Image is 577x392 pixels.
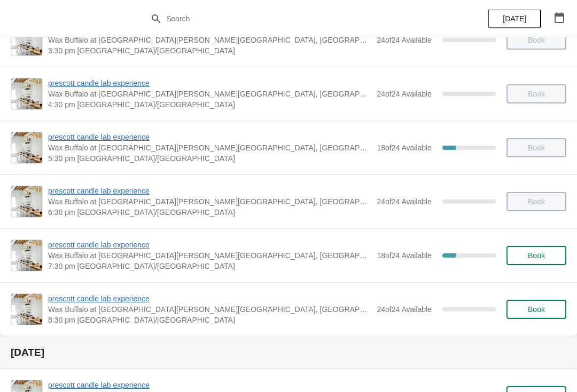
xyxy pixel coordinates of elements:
[528,305,545,314] span: Book
[48,35,371,45] span: Wax Buffalo at [GEOGRAPHIC_DATA][PERSON_NAME][GEOGRAPHIC_DATA], [GEOGRAPHIC_DATA], [GEOGRAPHIC_DA...
[166,9,433,28] input: Search
[11,240,42,271] img: prescott candle lab experience | Wax Buffalo at Prescott, Prescott Avenue, Lincoln, NE, USA | 7:3...
[48,250,371,261] span: Wax Buffalo at [GEOGRAPHIC_DATA][PERSON_NAME][GEOGRAPHIC_DATA], [GEOGRAPHIC_DATA], [GEOGRAPHIC_DA...
[377,305,432,314] span: 24 of 24 Available
[48,142,371,153] span: Wax Buffalo at [GEOGRAPHIC_DATA][PERSON_NAME][GEOGRAPHIC_DATA], [GEOGRAPHIC_DATA], [GEOGRAPHIC_DA...
[48,132,371,142] span: prescott candle lab experience
[506,246,566,265] button: Book
[48,315,371,325] span: 8:30 pm [GEOGRAPHIC_DATA]/[GEOGRAPHIC_DATA]
[48,261,371,271] span: 7:30 pm [GEOGRAPHIC_DATA]/[GEOGRAPHIC_DATA]
[48,45,371,56] span: 3:30 pm [GEOGRAPHIC_DATA]/[GEOGRAPHIC_DATA]
[377,36,432,44] span: 24 of 24 Available
[48,89,371,99] span: Wax Buffalo at [GEOGRAPHIC_DATA][PERSON_NAME][GEOGRAPHIC_DATA], [GEOGRAPHIC_DATA], [GEOGRAPHIC_DA...
[48,380,371,390] span: prescott candle lab experience
[377,143,432,152] span: 18 of 24 Available
[488,9,541,28] button: [DATE]
[48,153,371,164] span: 5:30 pm [GEOGRAPHIC_DATA]/[GEOGRAPHIC_DATA]
[11,78,42,109] img: prescott candle lab experience | Wax Buffalo at Prescott, Prescott Avenue, Lincoln, NE, USA | 4:3...
[528,251,545,260] span: Book
[377,251,432,260] span: 18 of 24 Available
[506,300,566,319] button: Book
[48,78,371,89] span: prescott candle lab experience
[377,197,432,206] span: 24 of 24 Available
[48,99,371,110] span: 4:30 pm [GEOGRAPHIC_DATA]/[GEOGRAPHIC_DATA]
[48,196,371,207] span: Wax Buffalo at [GEOGRAPHIC_DATA][PERSON_NAME][GEOGRAPHIC_DATA], [GEOGRAPHIC_DATA], [GEOGRAPHIC_DA...
[48,207,371,218] span: 6:30 pm [GEOGRAPHIC_DATA]/[GEOGRAPHIC_DATA]
[377,90,432,98] span: 24 of 24 Available
[48,239,371,250] span: prescott candle lab experience
[48,293,371,304] span: prescott candle lab experience
[11,294,42,325] img: prescott candle lab experience | Wax Buffalo at Prescott, Prescott Avenue, Lincoln, NE, USA | 8:3...
[503,14,526,23] span: [DATE]
[11,186,42,217] img: prescott candle lab experience | Wax Buffalo at Prescott, Prescott Avenue, Lincoln, NE, USA | 6:3...
[11,347,566,358] h2: [DATE]
[11,25,42,55] img: prescott candle lab experience | Wax Buffalo at Prescott, Prescott Avenue, Lincoln, NE, USA | 3:3...
[48,304,371,315] span: Wax Buffalo at [GEOGRAPHIC_DATA][PERSON_NAME][GEOGRAPHIC_DATA], [GEOGRAPHIC_DATA], [GEOGRAPHIC_DA...
[48,186,371,196] span: prescott candle lab experience
[11,132,42,163] img: prescott candle lab experience | Wax Buffalo at Prescott, Prescott Avenue, Lincoln, NE, USA | 5:3...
